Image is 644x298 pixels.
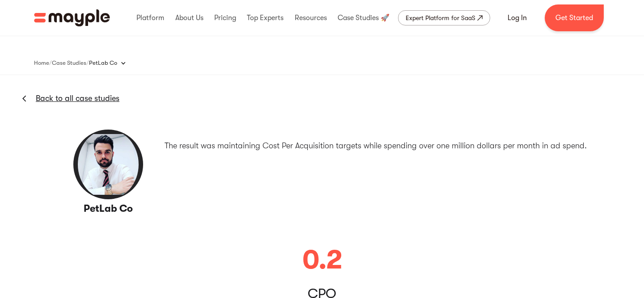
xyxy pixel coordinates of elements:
h3: PetLab Co [58,202,159,215]
div: PetLab Co [89,54,135,72]
a: Home [34,58,49,68]
div: Platform [134,4,166,32]
img: PetLab Co [72,129,144,200]
a: Get Started [545,4,604,31]
div: / [86,59,89,67]
p: The result was maintaining Cost Per Acquisition targets while spending over one million dollars p... [165,140,587,152]
div: Pricing [212,4,238,32]
a: home [34,9,110,26]
div: CPO [308,289,336,298]
div: / [49,59,52,67]
div: PetLab Co [89,59,117,67]
div: About Us [173,4,206,32]
div: Resources [292,4,329,32]
a: Log In [497,7,538,29]
a: Expert Platform for SaaS [398,10,490,25]
div: Top Experts [245,4,286,32]
img: Mayple logo [34,9,110,26]
a: Back to all case studies [36,93,119,104]
div: Expert Platform for SaaS [406,13,475,23]
div: 0.2 [302,247,342,273]
a: Case Studies [52,58,86,68]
